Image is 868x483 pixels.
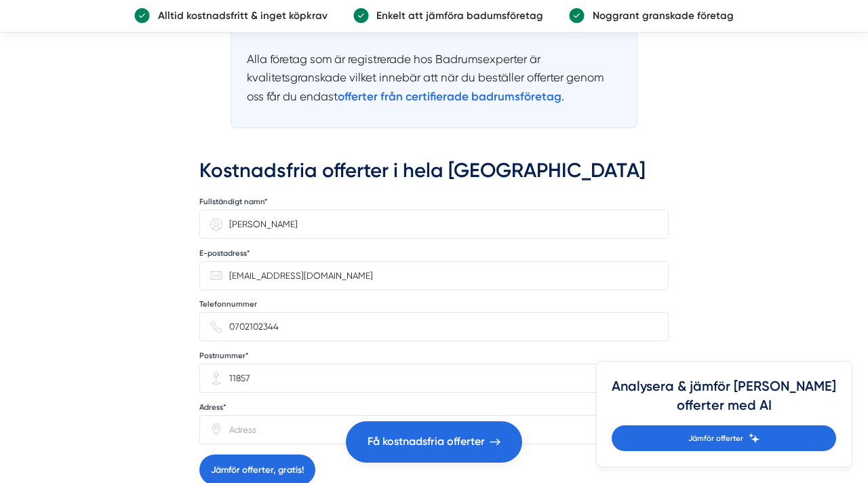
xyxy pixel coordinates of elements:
[346,421,522,463] a: Få kostnadsfria offerter
[199,351,249,361] label: Postnummer*
[222,364,658,392] input: Postnummer
[369,7,543,24] p: Enkelt att jämföra badumsföretag
[210,321,222,333] svg: Telefon
[222,313,658,341] input: Telefonnummer
[612,377,836,425] h4: Analysera & jämför [PERSON_NAME] offerter med AI
[199,157,669,193] h2: Kostnadsfria offerter i hela [GEOGRAPHIC_DATA]
[199,299,257,309] label: Telefonnummer
[222,262,658,290] input: E-postadress
[612,425,836,451] a: Jämför offerter
[222,416,658,444] input: Adress
[338,90,561,103] a: offerter från certifierade badrumsföretag
[199,248,250,258] label: E-postadress*
[199,402,226,412] label: Adress*
[688,432,743,444] span: Jämför offerter
[368,433,485,450] span: Få kostnadsfria offerter
[585,7,733,24] p: Noggrant granskade företag
[199,197,268,207] label: Fullständigt namn*
[210,423,222,436] svg: Pin / Karta
[222,210,658,238] input: Fullständigt namn
[150,7,327,24] p: Alltid kostnadsfritt & inget köpkrav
